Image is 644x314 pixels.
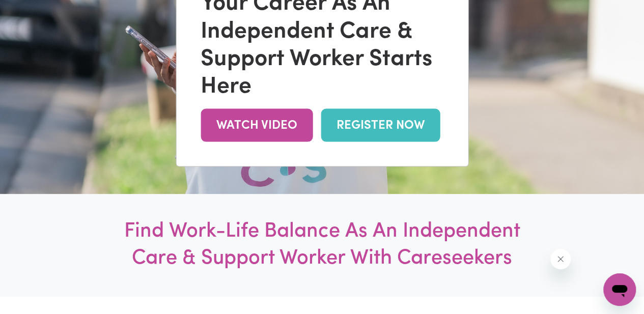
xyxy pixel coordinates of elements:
[113,218,531,272] h1: Find Work-Life Balance As An Independent Care & Support Worker With Careseekers
[321,109,440,142] a: REGISTER NOW
[603,273,636,306] iframe: Button to launch messaging window
[6,7,62,15] span: Need any help?
[201,109,313,142] a: WATCH VIDEO
[550,249,571,269] iframe: Close message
